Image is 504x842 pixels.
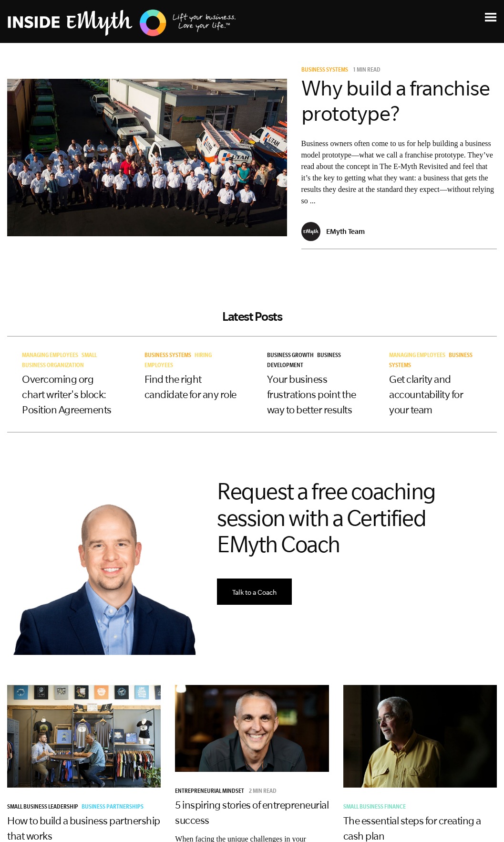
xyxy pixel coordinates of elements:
[7,79,287,236] img: business model prototype
[82,804,147,811] a: Business Partnerships
[217,478,465,558] h2: Request a free coaching session with a Certified EMyth Coach
[175,799,329,826] a: 5 inspiring stories of entrepreneurial success
[232,589,277,596] span: Talk to a Coach
[301,67,348,74] span: Business Systems
[175,685,329,771] img: business coaching success stories
[389,353,445,359] span: Managing Employees
[301,76,490,125] a: Why build a franchise prototype?
[7,478,203,655] img: Smart Business Coach
[22,353,78,359] span: Managing Employees
[82,804,144,811] span: Business Partnerships
[456,796,504,842] iframe: Chat Widget
[7,815,160,842] a: How to build a business partnership that works
[144,353,212,369] a: Hiring Employees
[301,138,497,207] p: Business owners often come to us for help building a business model prototype—what we call a fran...
[301,222,320,241] img: EMyth Team - EMyth
[175,789,247,795] a: Entrepreneurial Mindset
[267,353,317,359] a: Business Growth
[144,373,237,400] a: Find the right candidate for any role
[217,579,292,605] a: Talk to a Coach
[7,685,161,788] img: two business owners discussing creating a business partnership
[326,227,365,235] p: EMyth Team
[485,13,496,21] img: Open Menu
[267,353,341,369] a: Business Development
[22,373,112,415] a: Overcoming org chart writer's block: Position Agreements
[249,789,277,795] p: 2 min read
[353,67,381,74] p: 1 min read
[389,373,463,415] a: Get clarity and accountability for your team
[7,804,82,811] a: Small Business Leadership
[7,309,497,324] h2: Latest Posts
[343,804,406,811] span: Small Business Finance
[175,789,244,795] span: Entrepreneurial Mindset
[343,804,409,811] a: Small Business Finance
[267,353,314,359] span: Business Growth
[8,8,237,37] img: EMyth Business Coaching
[144,353,195,359] a: Business Systems
[267,373,356,415] a: Your business frustrations point the way to better results
[144,353,191,359] span: Business Systems
[301,67,351,74] a: Business Systems
[7,804,78,811] span: Small Business Leadership
[343,815,481,842] a: The essential steps for creating a cash plan
[22,353,82,359] a: Managing Employees
[343,685,497,788] img: cash flow plan, how to create a cash flow plan for a small business
[389,353,449,359] a: Managing Employees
